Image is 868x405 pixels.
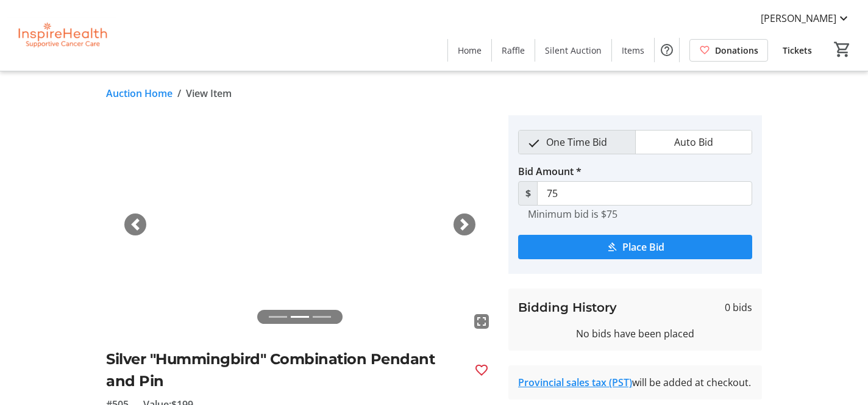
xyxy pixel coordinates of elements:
button: Cart [831,38,853,60]
label: Bid Amount * [518,164,582,179]
span: Place Bid [622,240,664,254]
h2: Silver "Hummingbird" Combination Pendant and Pin [106,348,464,392]
button: Help [655,38,679,62]
tr-hint: Minimum bid is $75 [528,208,617,220]
a: Provincial sales tax (PST) [518,376,632,389]
a: Auction Home [106,86,173,101]
span: Home [458,44,482,57]
a: Home [448,39,491,62]
button: Favourite [469,358,494,382]
span: $ [518,181,538,206]
span: View Item [186,86,232,101]
a: Silent Auction [535,39,611,62]
button: Place Bid [518,235,752,259]
button: [PERSON_NAME] [751,9,861,28]
div: No bids have been placed [518,326,752,341]
span: [PERSON_NAME] [761,11,836,26]
a: Tickets [773,39,822,62]
a: Items [612,39,654,62]
span: Auto Bid [667,131,720,154]
span: Silent Auction [545,44,602,57]
a: Raffle [492,39,535,62]
span: Items [622,44,644,57]
span: Tickets [783,44,812,57]
mat-icon: fullscreen [474,314,489,329]
img: InspireHealth Supportive Cancer Care's Logo [7,5,116,66]
a: Donations [689,39,768,62]
img: Image [106,115,494,334]
div: will be added at checkout. [518,375,752,390]
span: Raffle [502,44,525,57]
h3: Bidding History [518,298,617,317]
span: Donations [715,44,758,57]
span: One Time Bid [539,131,614,154]
span: 0 bids [725,300,752,315]
span: / [177,86,181,101]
